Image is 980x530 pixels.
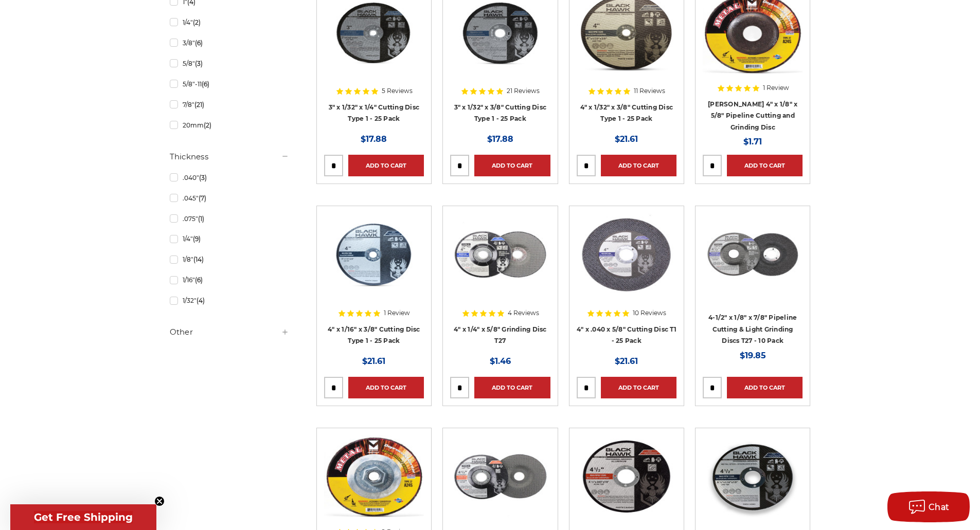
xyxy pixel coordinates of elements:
a: 1/32" [170,291,289,309]
a: Add to Cart [727,155,803,176]
span: $21.61 [615,356,638,366]
a: 4 inch cut off wheel for angle grinder [577,213,676,345]
span: (3) [195,60,203,67]
img: Mercer 4-1/2" x 1/8" x 5/8"-11 Hubbed Cutting and Light Grinding Wheel [324,435,424,518]
span: (21) [194,101,204,108]
a: Add to Cart [474,377,550,398]
span: (3) [199,174,207,181]
a: .075" [170,210,289,228]
a: Add to Cart [601,377,676,398]
span: (6) [195,39,203,47]
span: $17.88 [487,134,513,144]
a: View of Black Hawk's 4 1/2 inch T27 pipeline disc, showing both front and back of the grinding wh... [703,213,803,345]
span: $17.88 [361,134,387,144]
a: Add to Cart [348,155,424,176]
a: Add to Cart [727,377,803,398]
a: Add to Cart [474,155,550,176]
a: 1/16" [170,271,289,289]
a: 7/8" [170,96,289,114]
span: $21.61 [362,356,385,366]
a: 3/8" [170,34,289,52]
span: (9) [193,235,201,243]
img: 4 inch BHA grinding wheels [450,213,550,296]
a: Add to Cart [348,377,424,398]
img: BHA 4.5 inch grinding disc for aluminum [450,435,550,518]
a: 20mm [170,116,289,134]
a: [PERSON_NAME] 4" x 1/8" x 5/8" Pipeline Cutting and Grinding Disc [708,100,797,131]
span: Chat [929,502,950,512]
a: 4 inch BHA grinding wheels [450,213,550,345]
h5: Other [170,326,289,338]
span: $1.71 [743,137,762,147]
span: (1) [198,215,204,223]
img: View of Black Hawk's 4 1/2 inch T27 pipeline disc, showing both front and back of the grinding wh... [703,213,803,296]
span: Get Free Shipping [34,511,133,523]
span: (4) [197,297,205,304]
span: (2) [204,121,211,129]
span: $19.85 [740,351,766,360]
a: .045" [170,189,289,207]
a: 4" x 1/16" x 3/8" Cutting Disc [324,213,424,345]
span: (6) [202,80,209,88]
img: 4" x 1/16" x 3/8" Cutting Disc [324,213,424,296]
a: 1/4" [170,13,289,31]
button: Chat [887,491,970,522]
a: .040" [170,169,289,187]
a: 5/8"-11 [170,75,289,93]
span: $21.61 [615,134,638,144]
span: $1.46 [490,356,511,366]
a: Add to Cart [601,155,676,176]
div: Get Free ShippingClose teaser [10,504,156,530]
img: 4 inch cut off wheel for angle grinder [577,213,676,296]
a: 5/8" [170,54,289,72]
a: 1/4" [170,230,289,248]
span: (7) [199,194,206,202]
img: 4.5" cutting disc for aluminum [577,435,676,518]
a: 1/8" [170,250,289,268]
h5: Thickness [170,151,289,163]
button: Close teaser [154,496,165,506]
img: 4-1/2" x 1/16" x 7/8" Cutting Disc Type 1 - 25 Pack [703,435,803,518]
span: (14) [193,255,204,263]
span: (2) [193,19,201,26]
span: (6) [195,276,203,284]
